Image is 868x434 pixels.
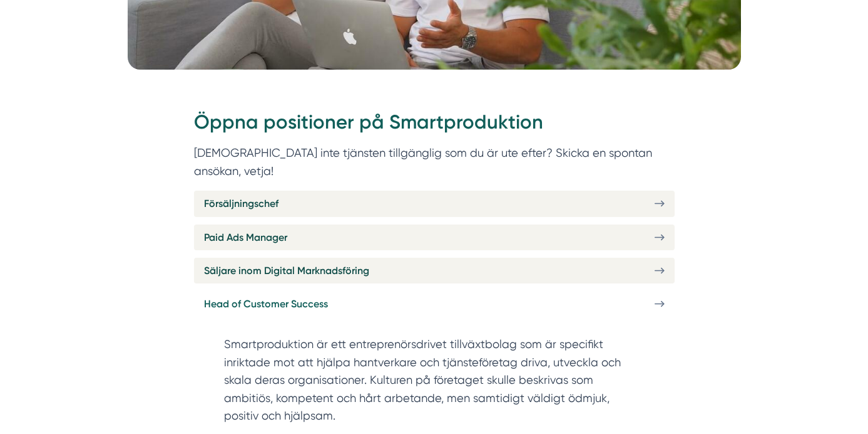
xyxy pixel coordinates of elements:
[194,225,675,250] a: Paid Ads Manager
[224,336,645,431] section: Smartproduktion är ett entreprenörsdrivet tillväxtbolag som är specifikt inriktade mot att hjälpa...
[194,109,675,144] h2: Öppna positioner på Smartproduktion
[204,296,328,312] span: Head of Customer Success
[204,263,369,278] span: Säljare inom Digital Marknadsföring
[204,196,278,211] span: Försäljningschef
[194,191,675,216] a: Försäljningschef
[204,230,287,245] span: Paid Ads Manager
[194,144,675,181] p: [DEMOGRAPHIC_DATA] inte tjänsten tillgänglig som du är ute efter? Skicka en spontan ansökan, vetja!
[194,291,675,317] a: Head of Customer Success
[194,258,675,283] a: Säljare inom Digital Marknadsföring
